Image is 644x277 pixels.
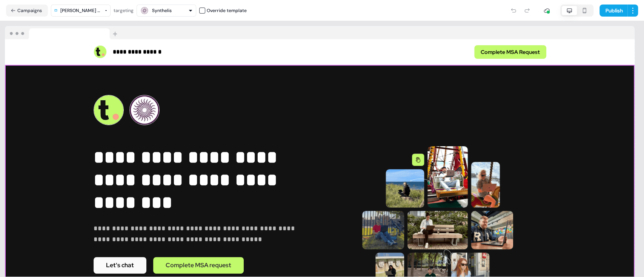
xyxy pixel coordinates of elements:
[60,7,101,14] div: [PERSON_NAME] Template - Proposal
[153,257,244,274] button: Complete MSA request
[207,7,247,14] div: Override template
[5,26,121,40] img: Browser topbar
[137,5,196,17] button: Synthelis
[6,5,48,17] button: Campaigns
[152,7,172,14] div: Synthelis
[94,257,311,274] div: Let's chatComplete MSA request
[94,257,146,274] button: Let's chat
[474,45,546,59] button: Complete MSA Request
[323,45,546,59] div: Complete MSA Request
[599,5,627,17] button: Publish
[114,7,134,14] div: targeting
